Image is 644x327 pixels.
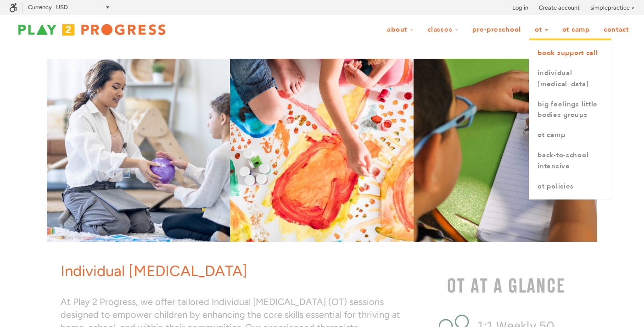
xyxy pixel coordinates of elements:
a: Big Feelings Little Bodies Groups [529,94,611,126]
a: Contact [598,21,635,39]
a: simplepractice > [590,3,635,12]
a: Individual [MEDICAL_DATA] [529,63,611,94]
h1: Individual [MEDICAL_DATA] [61,260,407,282]
a: OT Camp [529,125,611,145]
label: Currency [28,4,52,11]
a: book support call [529,43,611,63]
a: OT Policies [529,177,611,197]
a: Classes [421,21,465,39]
a: OT [529,21,554,39]
a: Log in [512,3,528,12]
a: About [381,21,420,39]
a: Create account [539,3,580,12]
a: OT Camp [556,21,596,39]
a: Pre-Preschool [466,21,527,39]
img: Play2Progress logo [9,21,174,39]
a: Back-to-School Intensive [529,145,611,177]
